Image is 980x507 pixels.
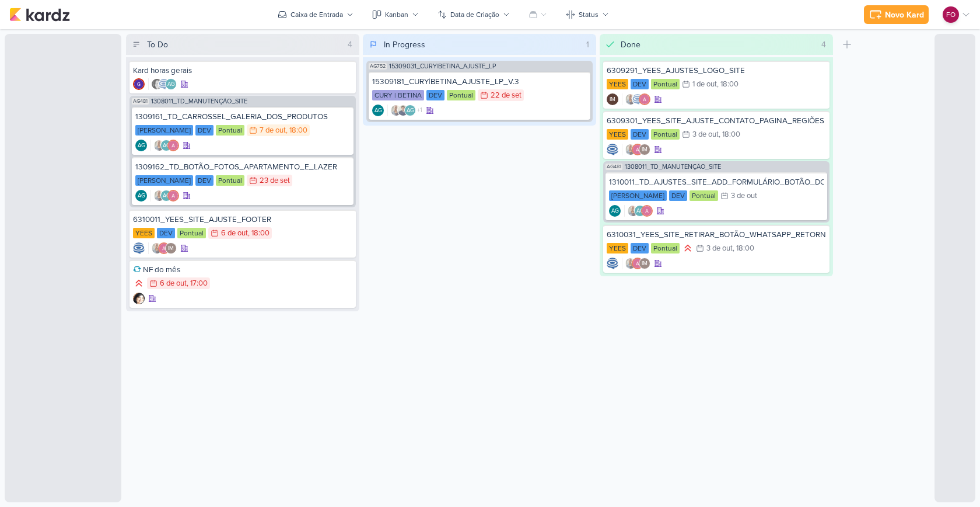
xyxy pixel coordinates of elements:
[491,92,521,99] div: 22 de set
[632,258,643,269] img: Alessandra Gomes
[138,143,145,149] p: AG
[163,193,170,199] p: AG
[389,63,496,70] span: 15309031_CURY|BETINA_AJUSTE_LP
[165,78,177,90] div: Aline Gimenez Graciano
[607,65,826,76] div: 6309291_YEES_AJUSTES_LOGO_SITE
[148,242,177,254] div: Colaboradores: Iara Santos, Alessandra Gomes, Isabella Machado Guimarães
[135,190,147,202] div: Aline Gimenez Graciano
[609,205,621,217] div: Aline Gimenez Graciano
[150,190,179,202] div: Colaboradores: Iara Santos, Aline Gimenez Graciano, Alessandra Gomes
[607,258,618,269] img: Caroline Traven De Andrade
[372,90,424,100] div: CURY | BETINA
[151,78,163,90] img: Renata Brandão
[669,190,687,201] div: DEV
[624,205,653,217] div: Colaboradores: Iara Santos, Aline Gimenez Graciano, Alessandra Gomes
[639,258,650,269] div: Isabella Machado Guimarães
[447,90,475,100] div: Pontual
[153,140,165,151] img: Iara Santos
[416,106,422,115] span: +1
[632,93,643,105] img: Caroline Traven De Andrade
[607,144,618,155] div: Criador(a): Caroline Traven De Andrade
[195,125,213,136] div: DEV
[719,131,740,138] div: , 18:00
[717,81,738,88] div: , 18:00
[168,246,174,252] p: IM
[607,243,628,254] div: YEES
[639,93,650,105] img: Alessandra Gomes
[187,280,208,287] div: , 17:00
[133,78,145,90] div: Criador(a): Giulia Boschi
[133,277,145,289] div: Prioridade Alta
[372,105,384,116] div: Criador(a): Aline Gimenez Graciano
[158,78,170,90] img: Caroline Traven De Andrade
[397,105,409,116] img: Levy Pessoa
[132,98,149,105] span: AG481
[609,190,667,201] div: [PERSON_NAME]
[216,175,244,186] div: Pontual
[133,265,352,275] div: NF do mês
[943,6,959,23] div: Fabio Oliveira
[641,205,653,217] img: Alessandra Gomes
[642,147,647,153] p: IM
[138,193,145,199] p: AG
[372,77,587,87] div: 15309181_CURY|BETINA_AJUSTE_LP_V.3
[609,205,621,217] div: Criador(a): Aline Gimenez Graciano
[195,175,213,186] div: DEV
[167,190,179,202] img: Alessandra Gomes
[133,242,145,254] img: Caroline Traven De Andrade
[733,245,754,252] div: , 18:00
[607,144,618,155] img: Caroline Traven De Andrade
[133,214,352,225] div: 6310011_YEES_SITE_AJUSTE_FOOTER
[625,93,636,105] img: Iara Santos
[135,190,147,202] div: Criador(a): Aline Gimenez Graciano
[369,63,387,70] span: AG752
[260,177,290,185] div: 23 de set
[864,5,929,24] button: Novo Kard
[607,93,618,105] div: Isabella Machado Guimarães
[157,228,175,238] div: DEV
[636,209,644,214] p: AG
[153,190,165,202] img: Iara Santos
[165,242,177,254] div: Isabella Machado Guimarães
[135,125,193,136] div: [PERSON_NAME]
[651,79,680,89] div: Pontual
[387,105,422,116] div: Colaboradores: Iara Santos, Levy Pessoa, Aline Gimenez Graciano, Alessandra Gomes
[216,125,244,136] div: Pontual
[390,105,402,116] img: Iara Santos
[651,243,680,254] div: Pontual
[374,108,382,114] p: AG
[135,140,147,151] div: Criador(a): Aline Gimenez Graciano
[167,140,179,151] img: Alessandra Gomes
[622,258,650,269] div: Colaboradores: Iara Santos, Alessandra Gomes, Isabella Machado Guimarães
[133,228,155,238] div: YEES
[625,144,636,155] img: Iara Santos
[407,108,414,114] p: AG
[221,230,248,237] div: 6 de out
[607,79,628,89] div: YEES
[642,261,647,267] p: IM
[151,98,247,105] span: 1308011_TD_MANUTENÇÃO_SITE
[622,144,650,155] div: Colaboradores: Iara Santos, Alessandra Gomes, Isabella Machado Guimarães
[631,129,649,140] div: DEV
[607,116,826,126] div: 6309301_YEES_SITE_AJUSTE_CONTATO_PAGINA_REGIÕES
[260,127,286,134] div: 7 de out
[133,293,145,304] div: Criador(a): Lucimara Paz
[634,205,646,217] div: Aline Gimenez Graciano
[426,90,444,100] div: DEV
[133,293,145,304] img: Lucimara Paz
[605,164,622,170] span: AG481
[817,39,831,51] div: 4
[632,144,643,155] img: Alessandra Gomes
[9,8,70,22] img: kardz.app
[148,78,177,90] div: Colaboradores: Renata Brandão, Caroline Traven De Andrade, Aline Gimenez Graciano
[404,105,416,116] div: Aline Gimenez Graciano
[248,230,269,237] div: , 18:00
[631,79,649,89] div: DEV
[151,242,163,254] img: Iara Santos
[611,209,619,214] p: AG
[627,205,639,217] img: Iara Santos
[133,65,352,76] div: Kard horas gerais
[135,140,147,151] div: Aline Gimenez Graciano
[372,105,384,116] div: Aline Gimenez Graciano
[946,9,956,20] p: FO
